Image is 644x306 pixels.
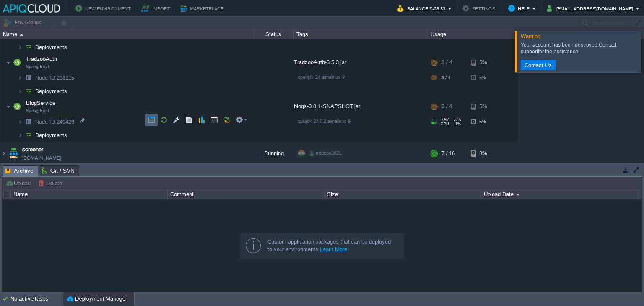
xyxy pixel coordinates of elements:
[34,88,68,95] a: Deployments
[168,189,324,199] div: Comment
[34,74,75,81] span: 236115
[325,189,481,199] div: Size
[320,246,347,252] a: Learn More
[462,3,498,13] button: Settings
[26,108,49,113] span: Spring Boot
[441,54,452,71] div: 3 / 4
[35,75,57,81] span: Node ID:
[18,129,23,142] img: AMDAwAAAACH5BAEAAAAALAAAAAABAAEAAAICRAEAOw==
[5,166,34,176] span: Archive
[25,100,57,106] a: BlogServiceSpring Boot
[141,3,173,13] button: Import
[441,71,450,84] div: 3 / 4
[308,150,343,157] div: tradzoo2021
[428,29,517,39] div: Usage
[35,119,57,125] span: Node ID:
[34,118,75,125] span: 249428
[8,142,19,165] img: AMDAwAAAACH5BAEAAAAALAAAAAABAAEAAAICRAEAOw==
[453,117,461,122] span: 57%
[22,154,61,162] a: [DOMAIN_NAME]
[25,56,58,62] a: TradzooAuthSpring Boot
[298,119,351,124] span: zulujdk-24.0.2-almalinux-9
[471,54,498,71] div: 5%
[1,29,252,39] div: Name
[3,4,60,13] img: APIQCloud
[6,98,11,115] img: AMDAwAAAACH5BAEAAAAALAAAAAABAAEAAAICRAEAOw==
[0,142,7,165] img: AMDAwAAAACH5BAEAAAAALAAAAAABAAEAAAICRAEAOw==
[18,71,23,84] img: AMDAwAAAACH5BAEAAAAALAAAAAABAAEAAAICRAEAOw==
[26,64,49,69] span: Spring Boot
[42,166,75,176] span: Git / SVN
[441,122,449,126] span: CPU
[34,118,75,125] a: Node ID:249428
[180,3,226,13] button: Marketplace
[452,122,461,126] span: 1%
[11,54,23,71] img: AMDAwAAAACH5BAEAAAAALAAAAAABAAEAAAICRAEAOw==
[294,54,428,71] div: TradzooAuth-3.5.3.jar
[34,132,68,139] a: Deployments
[67,295,127,303] button: Deployment Manager
[11,98,23,115] img: AMDAwAAAACH5BAEAAAAALAAAAAABAAEAAAICRAEAOw==
[521,33,540,39] span: Warning
[441,98,452,115] div: 3 / 4
[23,115,34,128] img: AMDAwAAAACH5BAEAAAAALAAAAAABAAEAAAICRAEAOw==
[547,3,636,13] button: [EMAIL_ADDRESS][DOMAIN_NAME]
[23,71,34,84] img: AMDAwAAAACH5BAEAAAAALAAAAAABAAEAAAICRAEAOw==
[5,179,33,187] button: Upload
[18,85,23,98] img: AMDAwAAAACH5BAEAAAAALAAAAAABAAEAAAICRAEAOw==
[10,292,63,306] div: No active tasks
[20,34,23,36] img: AMDAwAAAACH5BAEAAAAALAAAAAABAAEAAAICRAEAOw==
[34,44,68,51] a: Deployments
[23,85,34,98] img: AMDAwAAAACH5BAEAAAAALAAAAAABAAEAAAICRAEAOw==
[471,71,498,84] div: 5%
[471,142,498,165] div: 8%
[25,99,57,106] span: BlogService
[441,117,449,122] span: RAM
[482,189,638,199] div: Upload Date
[38,179,65,187] button: Delete
[18,115,23,128] img: AMDAwAAAACH5BAEAAAAALAAAAAABAAEAAAICRAEAOw==
[267,238,397,253] div: Custom application packages that can be deployed to your environments.
[441,142,455,165] div: 7 / 16
[252,29,293,39] div: Status
[298,75,345,80] span: openjdk-24-almalinux-9
[471,98,498,115] div: 5%
[471,115,498,128] div: 5%
[294,98,428,115] div: blogs-0.0.1-SNAPSHOT.jar
[294,29,428,39] div: Tags
[23,129,34,142] img: AMDAwAAAACH5BAEAAAAALAAAAAABAAEAAAICRAEAOw==
[25,55,58,62] span: TradzooAuth
[23,41,34,54] img: AMDAwAAAACH5BAEAAAAALAAAAAABAAEAAAICRAEAOw==
[75,3,133,13] button: New Environment
[397,3,448,13] button: Balance ₹-28.33
[11,189,167,199] div: Name
[18,41,23,54] img: AMDAwAAAACH5BAEAAAAALAAAAAABAAEAAAICRAEAOw==
[22,145,43,154] a: screener
[522,61,554,69] button: Contact Us
[508,3,532,13] button: Help
[34,74,75,81] a: Node ID:236115
[521,41,639,55] div: Your account has been destroyed. for the assistance.
[6,54,11,71] img: AMDAwAAAACH5BAEAAAAALAAAAAABAAEAAAICRAEAOw==
[252,142,294,165] div: Running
